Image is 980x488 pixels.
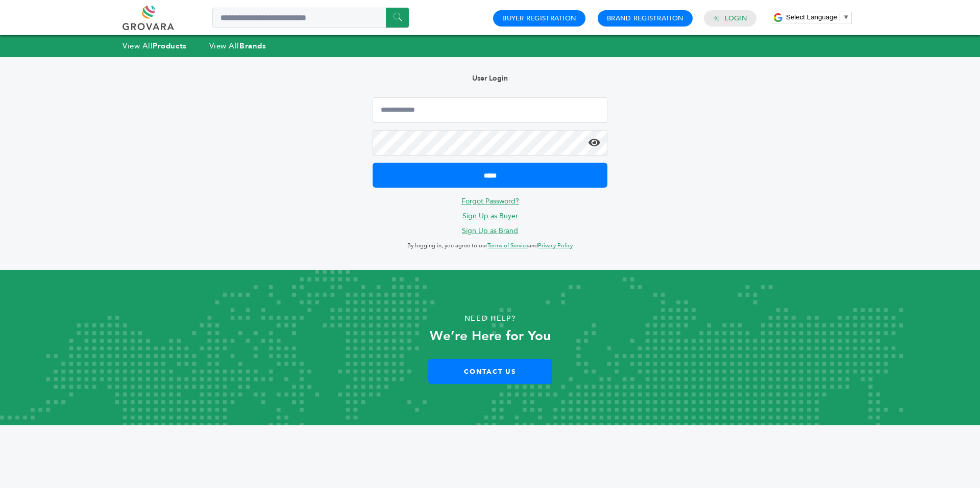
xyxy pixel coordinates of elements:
[212,8,409,28] input: Search a product or brand...
[428,359,552,384] a: Contact Us
[122,41,187,51] a: View AllProducts
[430,327,551,345] strong: We’re Here for You
[373,240,607,252] p: By logging in, you agree to our and
[538,242,573,249] a: Privacy Policy
[462,211,518,221] a: Sign Up as Buyer
[373,130,607,156] input: Password
[607,14,683,23] a: Brand Registration
[786,13,849,21] a: Select Language​
[49,311,931,326] p: Need Help?
[153,41,186,51] strong: Products
[786,13,837,21] span: Select Language
[239,41,266,51] strong: Brands
[840,13,840,21] span: ​
[502,14,576,23] a: Buyer Registration
[209,41,266,51] a: View AllBrands
[725,14,747,23] a: Login
[461,196,519,206] a: Forgot Password?
[843,13,849,21] span: ▼
[462,226,518,236] a: Sign Up as Brand
[373,97,607,123] input: Email Address
[472,73,508,83] b: User Login
[487,242,528,249] a: Terms of Service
